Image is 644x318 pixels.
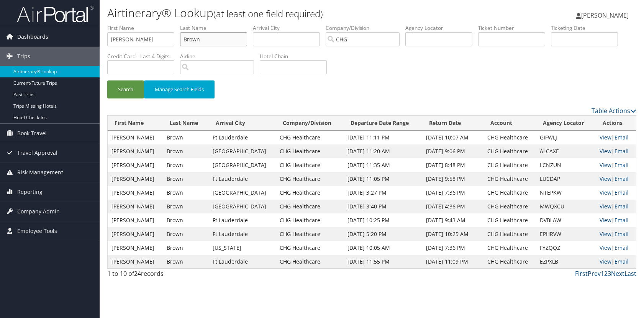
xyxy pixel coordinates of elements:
span: Reporting [17,182,43,202]
th: Departure Date Range: activate to sort column ascending [344,116,422,131]
th: Company/Division [276,116,344,131]
button: Manage Search Fields [144,80,215,98]
td: [DATE] 11:09 PM [422,255,483,269]
td: | [596,158,636,172]
td: CHG Healthcare [483,158,536,172]
span: [PERSON_NAME] [581,11,629,20]
a: Last [624,269,636,278]
td: [DATE] 3:27 PM [344,186,422,200]
td: CHG Healthcare [483,144,536,158]
td: [PERSON_NAME] [108,144,163,158]
a: Email [615,175,629,182]
td: [PERSON_NAME] [108,200,163,213]
a: 1 [601,269,604,278]
td: Brown [163,227,209,241]
td: Ft Lauderdale [209,213,276,227]
td: [DATE] 9:43 AM [422,213,483,227]
td: [GEOGRAPHIC_DATA] [209,144,276,158]
td: Ft Lauderdale [209,172,276,186]
td: CHG Healthcare [483,131,536,144]
td: ALCAXE [536,144,596,158]
td: [DATE] 11:05 PM [344,172,422,186]
td: | [596,213,636,227]
a: View [600,148,611,155]
td: [DATE] 7:36 PM [422,186,483,200]
a: Email [615,161,629,169]
a: View [600,244,611,251]
a: Next [611,269,624,278]
a: View [600,203,611,210]
td: | [596,172,636,186]
td: [DATE] 4:36 PM [422,200,483,213]
td: [PERSON_NAME] [108,186,163,200]
td: [PERSON_NAME] [108,172,163,186]
td: [DATE] 11:20 AM [344,144,422,158]
a: View [600,134,611,141]
td: [PERSON_NAME] [108,213,163,227]
td: | [596,241,636,255]
span: Travel Approval [17,143,57,162]
div: 1 to 10 of records [107,269,231,282]
a: 2 [604,269,608,278]
td: NTEPKW [536,186,596,200]
a: Email [615,189,629,196]
a: View [600,189,611,196]
a: Email [615,216,629,224]
td: FYZQQZ [536,241,596,255]
a: View [600,216,611,224]
td: [GEOGRAPHIC_DATA] [209,186,276,200]
td: Ft Lauderdale [209,227,276,241]
td: CHG Healthcare [276,227,344,241]
span: 24 [134,269,141,278]
td: EZPXLB [536,255,596,269]
a: Email [615,258,629,265]
td: Brown [163,241,209,255]
td: [DATE] 7:36 PM [422,241,483,255]
a: View [600,230,611,238]
td: CHG Healthcare [276,172,344,186]
label: Airline [180,52,260,60]
th: Arrival City: activate to sort column ascending [209,116,276,131]
td: [DATE] 8:48 PM [422,158,483,172]
td: GIFWLJ [536,131,596,144]
td: [US_STATE] [209,241,276,255]
label: Ticket Number [478,24,551,32]
td: LUCDAP [536,172,596,186]
th: Account: activate to sort column ascending [483,116,536,131]
td: Brown [163,255,209,269]
th: Agency Locator: activate to sort column ascending [536,116,596,131]
td: Ft Lauderdale [209,131,276,144]
td: [DATE] 11:35 AM [344,158,422,172]
td: CHG Healthcare [276,144,344,158]
label: Agency Locator [405,24,478,32]
td: CHG Healthcare [276,200,344,213]
a: View [600,161,611,169]
th: Actions [596,116,636,131]
td: MWQXCU [536,200,596,213]
td: Brown [163,213,209,227]
button: Search [107,80,144,98]
img: airportal-logo.png [17,5,93,23]
td: [DATE] 10:25 PM [344,213,422,227]
span: Employee Tools [17,221,57,241]
a: Email [615,244,629,251]
td: Brown [163,144,209,158]
td: [PERSON_NAME] [108,227,163,241]
a: Email [615,134,629,141]
td: [DATE] 9:58 PM [422,172,483,186]
a: Email [615,148,629,155]
td: Brown [163,186,209,200]
td: CHG Healthcare [276,213,344,227]
td: [PERSON_NAME] [108,255,163,269]
a: 3 [608,269,611,278]
th: Return Date: activate to sort column ascending [422,116,483,131]
td: [GEOGRAPHIC_DATA] [209,200,276,213]
td: DVBLAW [536,213,596,227]
td: [DATE] 9:06 PM [422,144,483,158]
td: [DATE] 11:11 PM [344,131,422,144]
td: CHG Healthcare [276,158,344,172]
td: [PERSON_NAME] [108,131,163,144]
td: Brown [163,158,209,172]
span: Trips [17,47,30,66]
td: [DATE] 10:07 AM [422,131,483,144]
